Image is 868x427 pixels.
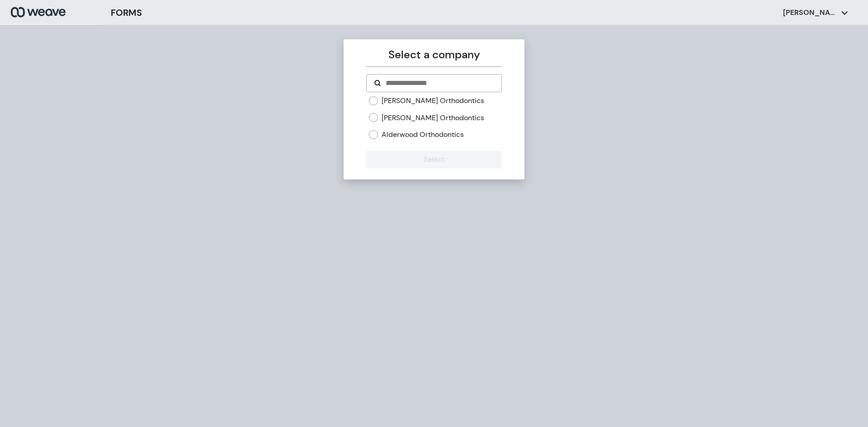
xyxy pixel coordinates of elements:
[366,150,501,169] button: Select
[382,96,484,106] label: [PERSON_NAME] Orthodontics
[385,78,494,89] input: Search
[783,8,837,18] p: [PERSON_NAME]
[382,130,464,140] label: Alderwood Orthodontics
[382,113,484,123] label: [PERSON_NAME] Orthodontics
[366,47,501,63] p: Select a company
[111,6,142,19] h3: FORMS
